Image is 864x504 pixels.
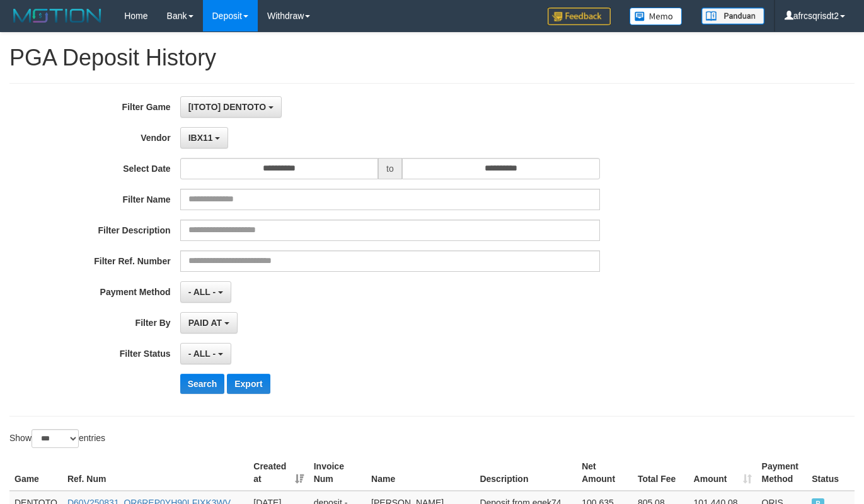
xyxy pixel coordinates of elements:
th: Ref. Num [62,455,248,491]
span: to [378,158,402,179]
th: Payment Method [757,455,807,491]
th: Description [475,455,577,491]
h1: PGA Deposit History [9,45,855,70]
th: Created at: activate to sort column ascending [248,455,308,491]
img: Feedback.jpg [548,8,611,25]
button: IBX11 [180,127,229,148]
img: panduan.png [701,8,764,25]
img: Button%20Memo.svg [630,8,683,25]
button: Search [180,374,225,394]
th: Net Amount [577,455,633,491]
img: MOTION_logo.png [9,6,105,25]
span: - ALL - [188,349,216,359]
span: - ALL - [188,287,216,297]
select: Showentries [32,429,79,448]
button: [ITOTO] DENTOTO [180,96,282,118]
th: Invoice Num [309,455,366,491]
button: - ALL - [180,343,231,364]
button: PAID AT [180,312,238,333]
button: Export [227,374,270,394]
th: Name [366,455,475,491]
th: Amount: activate to sort column ascending [689,455,757,491]
span: [ITOTO] DENTOTO [188,102,266,112]
button: - ALL - [180,281,231,303]
th: Status [807,455,855,491]
label: Show entries [9,429,105,448]
span: PAID AT [188,318,222,328]
th: Total Fee [633,455,689,491]
span: IBX11 [188,133,213,143]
